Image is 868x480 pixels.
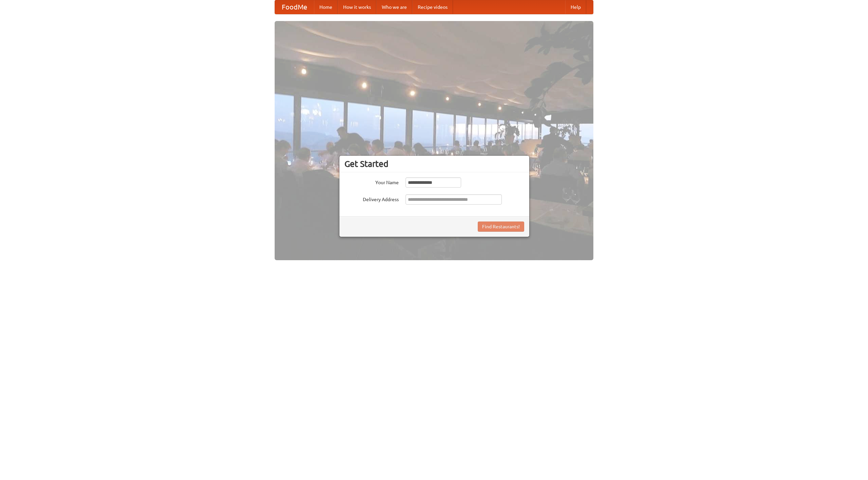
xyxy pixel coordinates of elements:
label: Delivery Address [344,194,399,203]
label: Your Name [344,177,399,186]
a: How it works [338,0,376,14]
a: Help [565,0,586,14]
a: Home [314,0,338,14]
button: Find Restaurants! [478,222,524,232]
a: Recipe videos [412,0,453,14]
a: FoodMe [275,0,314,14]
h3: Get Started [344,159,524,169]
a: Who we are [376,0,412,14]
